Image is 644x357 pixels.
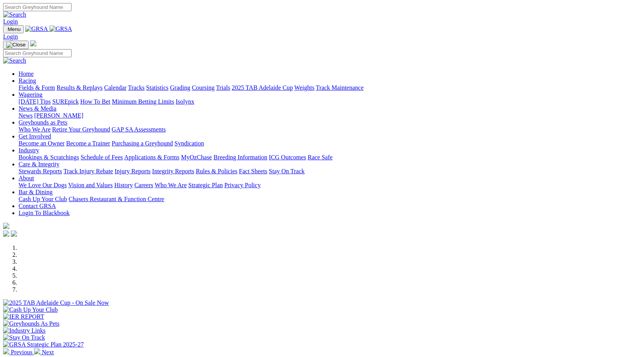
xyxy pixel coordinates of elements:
[34,349,54,355] a: Next
[104,84,126,91] a: Calendar
[152,168,194,174] a: Integrity Reports
[269,168,304,174] a: Stay On Track
[3,341,84,348] img: GRSA Strategic Plan 2025-27
[19,182,641,189] div: About
[224,182,261,188] a: Privacy Policy
[174,140,204,147] a: Syndication
[3,320,60,327] img: Greyhounds As Pets
[3,25,24,33] button: Toggle navigation
[112,140,173,147] a: Purchasing a Greyhound
[63,168,113,174] a: Track Injury Rebate
[42,349,54,355] span: Next
[19,119,67,126] a: Greyhounds as Pets
[192,84,215,91] a: Coursing
[68,182,113,188] a: Vision and Values
[124,154,179,161] a: Applications & Forms
[19,154,641,161] div: Industry
[112,126,166,133] a: GAP SA Assessments
[19,126,641,133] div: Greyhounds as Pets
[3,327,46,334] img: Industry Links
[11,349,32,355] span: Previous
[155,182,187,188] a: Who We Are
[80,154,123,161] a: Schedule of Fees
[19,203,56,209] a: Contact GRSA
[3,306,58,313] img: Cash Up Your Club
[181,154,212,161] a: MyOzChase
[3,11,26,18] img: Search
[19,84,641,91] div: Racing
[19,91,43,98] a: Wagering
[11,231,17,237] img: twitter.svg
[80,98,111,105] a: How To Bet
[19,140,65,147] a: Become an Owner
[269,154,306,161] a: ICG Outcomes
[232,84,293,91] a: 2025 TAB Adelaide Cup
[170,84,190,91] a: Grading
[112,98,174,105] a: Minimum Betting Limits
[19,196,641,203] div: Bar & Dining
[19,182,67,188] a: We Love Our Dogs
[30,40,36,46] img: logo-grsa-white.png
[19,189,53,195] a: Bar & Dining
[34,112,83,119] a: [PERSON_NAME]
[19,98,641,105] div: Wagering
[19,161,60,167] a: Care & Integrity
[316,84,364,91] a: Track Maintenance
[68,196,164,202] a: Chasers Restaurant & Function Centre
[19,126,51,133] a: Who We Are
[19,168,641,175] div: Care & Integrity
[3,334,45,341] img: Stay On Track
[19,112,641,119] div: News & Media
[19,133,51,140] a: Get Involved
[3,33,18,40] a: Login
[25,26,48,32] img: GRSA
[196,168,237,174] a: Rules & Policies
[3,223,9,229] img: logo-grsa-white.png
[56,84,102,91] a: Results & Replays
[19,154,79,161] a: Bookings & Scratchings
[307,154,332,161] a: Race Safe
[3,348,9,354] img: chevron-left-pager-white.svg
[8,26,20,32] span: Menu
[19,210,70,216] a: Login To Blackbook
[216,84,230,91] a: Trials
[19,147,39,154] a: Industry
[3,18,18,25] a: Login
[19,70,34,77] a: Home
[19,196,67,202] a: Cash Up Your Club
[146,84,169,91] a: Statistics
[3,41,29,49] button: Toggle navigation
[19,112,32,119] a: News
[176,98,194,105] a: Isolynx
[3,49,72,57] input: Search
[66,140,110,147] a: Become a Trainer
[114,182,133,188] a: History
[19,140,641,147] div: Get Involved
[3,299,109,306] img: 2025 TAB Adelaide Cup - On Sale Now
[128,84,145,91] a: Tracks
[19,105,56,112] a: News & Media
[3,349,34,355] a: Previous
[294,84,314,91] a: Weights
[3,3,72,11] input: Search
[19,77,36,84] a: Racing
[3,313,44,320] img: IER REPORT
[114,168,150,174] a: Injury Reports
[6,42,26,48] img: Close
[19,98,51,105] a: [DATE] Tips
[214,154,267,161] a: Breeding Information
[34,348,40,354] img: chevron-right-pager-white.svg
[19,84,55,91] a: Fields & Form
[3,57,26,64] img: Search
[19,168,62,174] a: Stewards Reports
[188,182,223,188] a: Strategic Plan
[239,168,267,174] a: Fact Sheets
[52,126,110,133] a: Retire Your Greyhound
[134,182,153,188] a: Careers
[3,231,9,237] img: facebook.svg
[52,98,79,105] a: SUREpick
[50,26,72,32] img: GRSA
[19,175,34,181] a: About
